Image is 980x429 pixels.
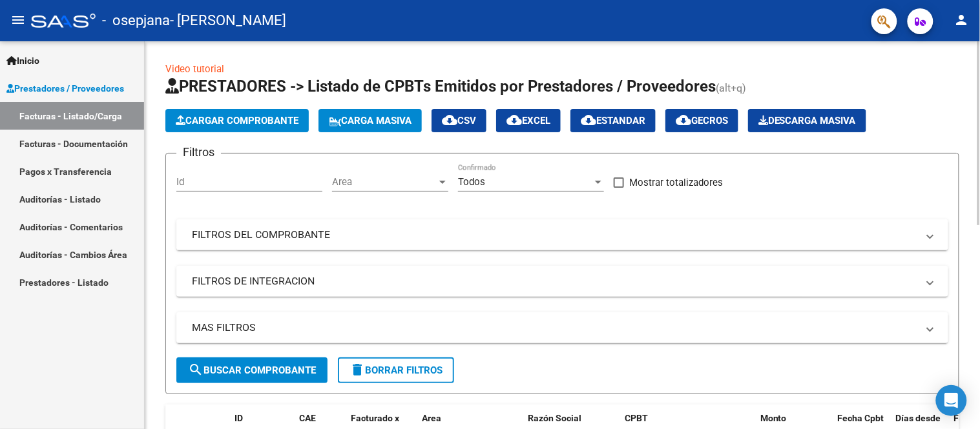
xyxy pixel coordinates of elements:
span: EXCEL [506,115,550,126]
span: Area [422,413,441,423]
mat-expansion-panel-header: FILTROS DE INTEGRACION [176,266,948,297]
span: PRESTADORES -> Listado de CPBTs Emitidos por Prestadores / Proveedores [165,77,716,95]
span: ID [235,413,243,423]
button: CSV [432,109,486,132]
span: Carga Masiva [329,115,412,126]
mat-panel-title: FILTROS DEL COMPROBANTE [192,228,917,242]
a: Video tutorial [165,63,224,75]
mat-expansion-panel-header: FILTROS DEL COMPROBANTE [176,219,948,250]
span: - [PERSON_NAME] [170,6,286,35]
app-download-masive: Descarga masiva de comprobantes (adjuntos) [748,109,866,132]
span: Borrar Filtros [349,364,443,376]
span: Descarga Masiva [758,115,856,126]
mat-icon: cloud_download [581,112,596,128]
mat-panel-title: MAS FILTROS [192,321,917,335]
button: Descarga Masiva [748,109,866,132]
span: Monto [760,413,787,423]
span: - osepjana [102,6,170,35]
span: Mostrar totalizadores [629,175,723,190]
mat-icon: menu [10,12,26,28]
mat-icon: delete [349,362,365,377]
button: Borrar Filtros [338,357,454,383]
span: CAE [299,413,316,423]
div: Open Intercom Messenger [936,385,967,416]
span: CSV [442,115,476,126]
button: Gecros [665,109,738,132]
mat-icon: cloud_download [442,112,457,128]
button: Carga Masiva [318,109,422,132]
button: Buscar Comprobante [176,357,328,383]
span: CPBT [625,413,648,423]
span: Prestadores / Proveedores [6,81,124,95]
button: EXCEL [496,109,561,132]
mat-icon: cloud_download [506,112,522,128]
span: (alt+q) [716,82,746,94]
span: Razón Social [528,413,581,423]
mat-icon: cloud_download [676,112,691,128]
button: Estandar [570,109,656,132]
span: Inicio [6,54,39,68]
span: Gecros [676,115,728,126]
span: Buscar Comprobante [188,364,316,376]
span: Estandar [581,115,645,126]
span: Fecha Cpbt [838,413,884,423]
span: Area [332,176,437,188]
mat-expansion-panel-header: MAS FILTROS [176,312,948,343]
span: Cargar Comprobante [176,115,298,126]
button: Cargar Comprobante [165,109,309,132]
span: Todos [458,176,485,188]
mat-icon: person [954,12,970,28]
h3: Filtros [176,143,221,161]
mat-icon: search [188,362,203,377]
mat-panel-title: FILTROS DE INTEGRACION [192,274,917,288]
